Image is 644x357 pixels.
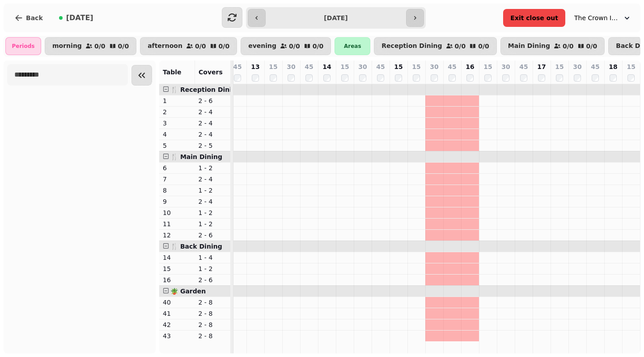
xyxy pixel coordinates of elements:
p: 0 / 0 [586,43,597,49]
span: Exit close out [510,15,558,21]
p: 15 [163,264,191,273]
p: 17 [537,62,546,71]
p: 8 [163,186,191,195]
p: 2 - 8 [199,309,227,318]
p: 41 [163,309,191,318]
p: 1 - 2 [199,208,227,217]
button: Reception Dining0/00/0 [374,37,496,55]
div: Areas [335,37,370,55]
p: 40 [163,298,191,307]
p: 42 [163,320,191,329]
p: afternoon [148,43,182,50]
span: Covers [199,69,223,76]
p: 0 / 0 [195,43,206,49]
button: Exit close out [503,9,565,27]
p: 45 [376,62,385,71]
p: 2 - 4 [199,108,227,116]
p: 3 [163,119,191,128]
p: 0 / 0 [455,43,466,49]
p: 10 [163,208,191,217]
p: 2 - 6 [199,275,227,284]
p: 45 [233,62,241,71]
button: The Crown Inn [569,10,637,26]
span: Back [26,15,43,21]
p: 1 - 2 [199,264,227,273]
p: 0 / 0 [313,43,324,49]
p: 6 [163,163,191,172]
p: 12 [163,231,191,240]
p: 0 / 0 [94,43,106,49]
p: 15 [394,62,402,71]
p: 15 [627,62,636,71]
button: evening0/00/0 [241,37,331,55]
p: 30 [573,62,581,71]
button: Collapse sidebar [131,65,152,86]
p: 2 - 8 [199,320,227,329]
span: Table [163,69,182,76]
p: 0 / 0 [289,43,300,49]
p: 4 [163,130,191,139]
p: 2 - 5 [199,141,227,150]
p: 1 - 2 [199,163,227,172]
p: 30 [501,62,510,71]
p: 2 - 4 [199,119,227,128]
span: 🍴 Reception Dining [170,86,241,93]
p: 15 [340,62,349,71]
p: 15 [269,62,277,71]
p: Reception Dining [381,43,442,50]
span: 🪴 Garden [170,288,206,295]
button: afternoon0/00/0 [140,37,237,55]
p: 45 [448,62,456,71]
p: 1 [163,96,191,105]
button: Main Dining0/00/0 [500,37,605,55]
p: 2 - 6 [199,96,227,105]
span: [DATE] [66,14,93,22]
button: morning0/00/0 [45,37,136,55]
p: 1 - 2 [199,186,227,195]
p: 16 [163,275,191,284]
p: 30 [358,62,367,71]
p: 0 / 0 [219,43,230,49]
p: 13 [251,62,259,71]
p: 9 [163,197,191,206]
p: 2 - 4 [199,197,227,206]
p: 2 - 8 [199,331,227,340]
p: 0 / 0 [118,43,129,49]
p: 1 - 2 [199,219,227,228]
p: 30 [287,62,295,71]
p: 16 [466,62,474,71]
p: 2 - 4 [199,175,227,184]
p: 2 - 6 [199,231,227,240]
p: 7 [163,175,191,184]
p: Main Dining [508,43,550,50]
p: 30 [430,62,438,71]
span: 🍴 Back Dining [170,243,222,250]
span: 🍴 Main Dining [170,153,222,160]
p: 2 [163,108,191,116]
p: 14 [163,253,191,262]
span: The Crown Inn [574,13,619,22]
p: 0 / 0 [478,43,489,49]
p: 14 [322,62,331,71]
p: 45 [591,62,599,71]
p: 18 [609,62,617,71]
p: 45 [519,62,528,71]
p: 11 [163,219,191,228]
div: Periods [5,37,41,55]
p: 15 [555,62,563,71]
button: Back [7,7,50,29]
p: 43 [163,331,191,340]
p: 15 [412,62,420,71]
p: 2 - 4 [199,130,227,139]
p: 15 [483,62,492,71]
p: evening [248,43,276,50]
p: 1 - 4 [199,253,227,262]
p: 0 / 0 [563,43,574,49]
p: 2 - 8 [199,298,227,307]
p: morning [52,43,82,50]
p: 5 [163,141,191,150]
p: 45 [305,62,313,71]
button: [DATE] [52,7,101,29]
